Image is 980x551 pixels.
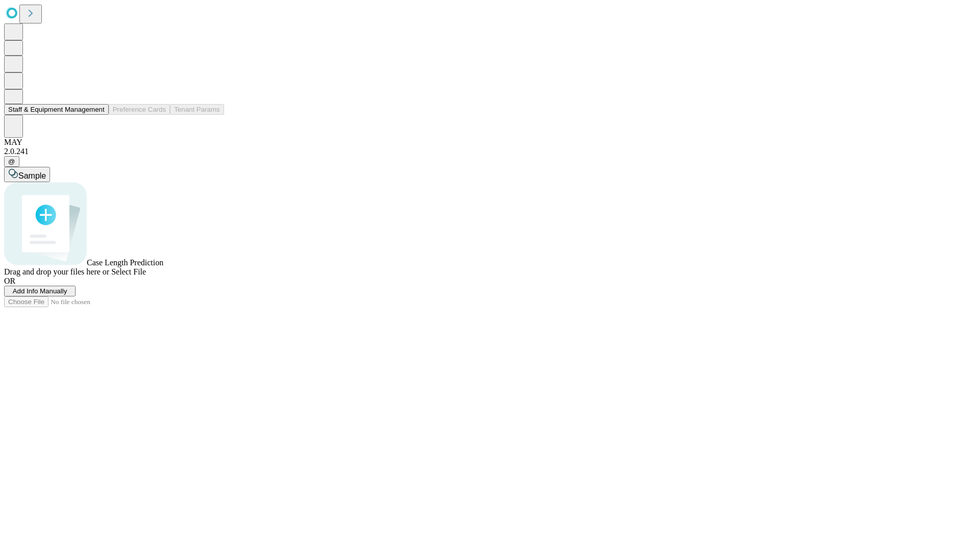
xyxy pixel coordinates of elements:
span: Sample [18,171,46,180]
span: Add Info Manually [13,287,67,295]
button: Preference Cards [109,104,170,115]
button: Staff & Equipment Management [4,104,109,115]
button: @ [4,156,19,167]
button: Add Info Manually [4,286,76,296]
button: Tenant Params [170,104,224,115]
button: Sample [4,167,50,182]
span: Drag and drop your files here or [4,267,109,276]
div: MAY [4,138,976,147]
span: Select File [111,267,146,276]
span: OR [4,277,15,285]
div: 2.0.241 [4,147,976,156]
span: @ [8,158,15,165]
span: Case Length Prediction [87,258,163,267]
